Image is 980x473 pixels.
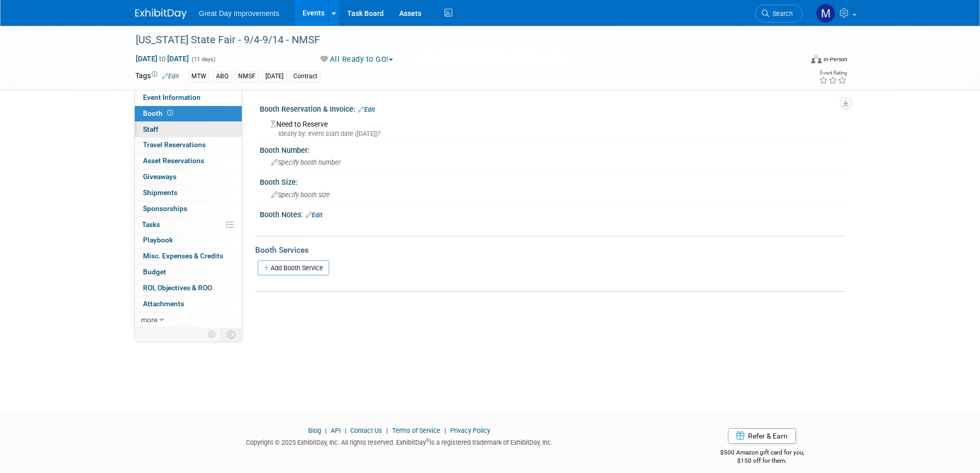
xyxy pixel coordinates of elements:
[135,169,242,185] a: Giveaways
[221,328,242,341] td: Toggle Event Tabs
[268,116,838,138] div: Need to Reserve
[811,55,822,63] img: Format-Inperson.png
[823,56,847,63] div: In-Person
[350,427,382,434] a: Contact Us
[143,300,184,308] span: Attachments
[141,316,157,324] span: more
[260,174,845,187] div: Booth Size:
[143,204,187,213] span: Sponsorships
[135,122,242,137] a: Staff
[199,9,279,17] span: Great Day Improvements
[143,172,176,181] span: Giveaways
[135,137,242,153] a: Travel Reservations
[135,435,664,447] div: Copyright © 2025 ExhibitDay, Inc. All rights reserved. ExhibitDay is a registered trademark of Ex...
[679,457,845,465] div: $150 off for them.
[392,427,440,434] a: Terms of Service
[258,260,329,275] a: Add Booth Service
[819,71,847,76] div: Event Rating
[308,427,321,434] a: Blog
[235,71,259,82] div: NMSF
[426,437,430,443] sup: ®
[143,93,201,101] span: Event Information
[143,156,204,165] span: Asset Reservations
[135,233,242,248] a: Playbook
[162,73,179,80] a: Edit
[135,9,187,19] img: ExhibitDay
[135,71,179,82] td: Tags
[135,201,242,217] a: Sponsorships
[135,296,242,312] a: Attachments
[143,141,206,149] span: Travel Reservations
[143,268,166,276] span: Budget
[317,54,397,65] button: All Ready to GO!
[135,185,242,201] a: Shipments
[143,109,175,117] span: Booth
[143,188,177,197] span: Shipments
[679,442,845,465] div: $500 Amazon gift card for you,
[135,217,242,233] a: Tasks
[358,106,375,113] a: Edit
[191,56,216,63] span: (11 days)
[135,249,242,264] a: Misc. Expenses & Credits
[262,71,287,82] div: [DATE]
[135,54,189,63] span: [DATE] [DATE]
[135,265,242,280] a: Budget
[143,125,158,133] span: Staff
[143,284,212,292] span: ROI, Objectives & ROO
[260,143,845,155] div: Booth Number:
[271,129,838,138] div: Ideally by: event start date ([DATE])?
[290,71,320,82] div: Contract
[342,427,349,434] span: |
[135,153,242,169] a: Asset Reservations
[188,71,209,82] div: MTW
[271,191,330,199] span: Specify booth size
[255,244,845,256] div: Booth Services
[203,328,221,341] td: Personalize Event Tab Strip
[323,427,329,434] span: |
[213,71,231,82] div: ABQ
[135,90,242,106] a: Event Information
[143,236,173,244] span: Playbook
[442,427,449,434] span: |
[135,312,242,328] a: more
[260,207,845,220] div: Booth Notes:
[769,10,793,17] span: Search
[260,101,845,115] div: Booth Reservation & Invoice:
[132,31,787,49] div: [US_STATE] State Fair - 9/4-9/14 - NMSF
[271,159,341,166] span: Specify booth number
[135,106,242,121] a: Booth
[157,55,167,63] span: to
[384,427,390,434] span: |
[165,109,175,117] span: Booth not reserved yet
[306,212,323,219] a: Edit
[143,252,223,260] span: Misc. Expenses & Credits
[135,281,242,296] a: ROI, Objectives & ROO
[331,427,341,434] a: API
[728,428,796,444] a: Refer & Earn
[142,220,160,229] span: Tasks
[450,427,490,434] a: Privacy Policy
[742,54,848,69] div: Event Format
[755,5,803,23] a: Search
[816,4,835,23] img: Marriette Ahlstrom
